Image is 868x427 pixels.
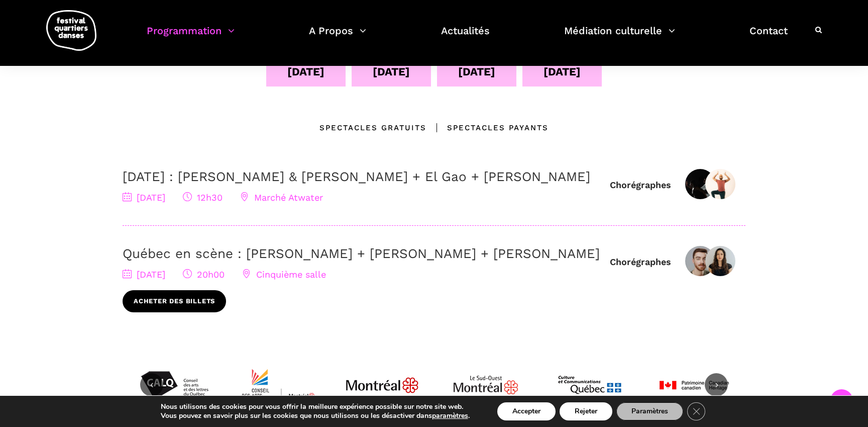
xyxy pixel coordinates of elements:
[560,402,612,420] button: Rejeter
[123,169,590,184] a: [DATE] : [PERSON_NAME] & [PERSON_NAME] + El Gao + [PERSON_NAME]
[345,348,420,423] img: JPGnr_b
[610,256,671,268] div: Chorégraphes
[426,122,549,134] div: Spectacles Payants
[749,22,788,52] a: Contact
[123,192,165,203] span: [DATE]
[544,63,581,80] div: [DATE]
[373,63,410,80] div: [DATE]
[705,246,735,276] img: IMG01031-Edit
[610,179,671,191] div: Chorégraphes
[183,269,225,280] span: 20h00
[137,348,212,423] img: Calq_noir
[656,348,731,423] img: patrimoinecanadien-01_0-4
[123,290,226,313] a: Acheter des billets
[685,169,715,199] img: Athena Lucie Assamba & Leah Danga
[685,246,715,276] img: Zachary Bastille
[241,348,316,423] img: CMYK_Logo_CAMMontreal
[287,63,324,80] div: [DATE]
[432,411,468,420] button: paramètres
[616,402,683,420] button: Paramètres
[46,10,96,51] img: logo-fqd-med
[564,22,675,52] a: Médiation culturelle
[183,192,223,203] span: 12h30
[123,246,600,261] a: Québec en scène : [PERSON_NAME] + [PERSON_NAME] + [PERSON_NAME]
[161,411,470,420] p: Vous pouvez en savoir plus sur les cookies que nous utilisons ou les désactiver dans .
[309,22,366,52] a: A Propos
[147,22,235,52] a: Programmation
[687,402,705,420] button: Close GDPR Cookie Banner
[458,63,495,80] div: [DATE]
[552,348,627,423] img: mccq-3-3
[123,269,165,280] span: [DATE]
[448,348,523,423] img: Logo_Mtl_Le_Sud-Ouest.svg_
[242,269,326,280] span: Cinquième salle
[319,122,426,134] div: Spectacles gratuits
[240,192,323,203] span: Marché Atwater
[441,22,490,52] a: Actualités
[497,402,556,420] button: Accepter
[705,169,735,199] img: Rameez Karim
[161,402,470,411] p: Nous utilisons des cookies pour vous offrir la meilleure expérience possible sur notre site web.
